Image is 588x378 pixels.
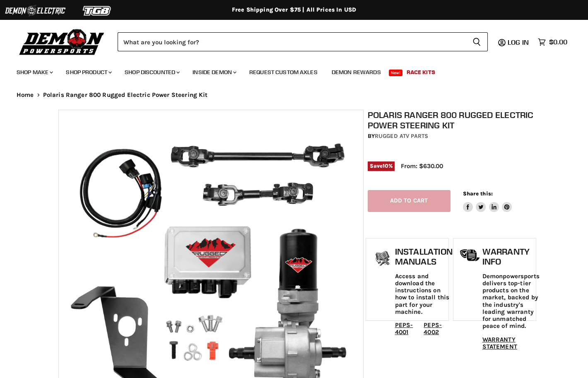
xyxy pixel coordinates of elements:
[466,32,488,51] button: Search
[118,32,466,51] input: Search
[118,64,185,81] a: Shop Discounted
[482,247,540,266] h1: Warranty Info
[60,64,117,81] a: Shop Product
[383,163,388,169] span: 10
[463,190,493,197] span: Share this:
[118,32,488,51] form: Product
[401,162,443,170] span: From: $630.00
[66,3,128,19] img: TGB Logo 2
[10,60,565,81] ul: Main menu
[395,273,453,316] p: Access and download the instructions on how to install this part for your machine.
[368,161,395,171] span: Save %
[549,38,567,46] span: $0.00
[534,36,571,48] a: $0.00
[504,39,534,46] a: Log in
[375,132,428,140] a: Rugged ATV Parts
[372,249,393,270] img: install_manual-icon.png
[482,336,517,350] a: WARRANTY STATEMENT
[368,132,534,141] div: by
[508,38,529,46] span: Log in
[460,249,480,262] img: warranty-icon.png
[424,321,442,336] a: PEPS-4002
[325,64,387,81] a: Demon Rewards
[368,110,534,130] h1: Polaris Ranger 800 Rugged Electric Power Steering Kit
[243,64,324,81] a: Request Custom Axles
[186,64,241,81] a: Inside Demon
[395,247,453,266] h1: Installation Manuals
[17,27,107,56] img: Demon Powersports
[10,64,58,81] a: Shop Make
[43,91,208,99] span: Polaris Ranger 800 Rugged Electric Power Steering Kit
[400,64,441,81] a: Race Kits
[4,3,66,19] img: Demon Electric Logo 2
[482,273,540,330] p: Demonpowersports delivers top-tier products on the market, backed by the industry's leading warra...
[17,91,34,99] a: Home
[395,321,413,336] a: PEPS-4001
[389,70,403,76] span: New!
[463,190,512,212] aside: Share this:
